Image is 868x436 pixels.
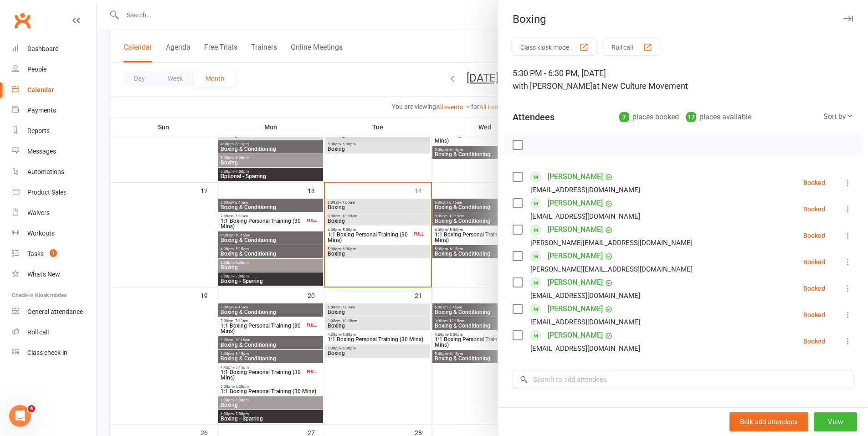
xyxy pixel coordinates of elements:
a: People [12,59,96,80]
div: Workouts [27,230,55,237]
a: [PERSON_NAME] [548,249,603,263]
div: Booked [803,259,825,265]
div: places available [686,111,751,123]
div: People [27,66,46,73]
a: Messages [12,141,96,162]
a: General attendance kiosk mode [12,302,96,322]
a: Reports [12,121,96,141]
button: Bulk add attendees [729,412,808,431]
div: Booked [803,180,825,186]
div: 5:30 PM - 6:30 PM, [DATE] [513,67,853,92]
a: Clubworx [11,9,34,32]
span: at New Culture Movement [592,81,688,91]
a: Tasks 1 [12,244,96,264]
a: Class kiosk mode [12,343,96,363]
div: [EMAIL_ADDRESS][DOMAIN_NAME] [530,316,640,328]
a: Calendar [12,80,96,100]
a: [PERSON_NAME] [548,275,603,290]
div: 7 [619,112,629,122]
div: Product Sales [27,189,67,196]
a: [PERSON_NAME] [548,196,603,210]
div: Calendar [27,86,54,93]
div: Class check-in [27,349,67,356]
div: Dashboard [27,45,59,52]
a: Roll call [12,322,96,343]
div: Payments [27,107,56,114]
button: Roll call [604,39,660,56]
div: Waivers [27,209,50,216]
div: 17 [686,112,696,122]
div: [EMAIL_ADDRESS][DOMAIN_NAME] [530,343,640,354]
a: Dashboard [12,39,96,59]
a: Payments [12,100,96,121]
div: Booked [803,285,825,292]
a: Workouts [12,223,96,244]
div: [PERSON_NAME][EMAIL_ADDRESS][DOMAIN_NAME] [530,263,693,275]
div: [EMAIL_ADDRESS][DOMAIN_NAME] [530,184,640,196]
iframe: Intercom live chat [9,405,31,427]
a: [PERSON_NAME] [548,302,603,316]
span: 1 [50,249,57,257]
a: Product Sales [12,182,96,203]
div: [PERSON_NAME][EMAIL_ADDRESS][DOMAIN_NAME] [530,237,693,249]
div: [EMAIL_ADDRESS][DOMAIN_NAME] [530,290,640,302]
div: Tasks [27,250,44,257]
span: with [PERSON_NAME] [513,81,592,91]
a: Waivers [12,203,96,223]
button: Class kiosk mode [513,39,596,56]
div: Booked [803,338,825,344]
div: Boxing [498,13,868,26]
div: Booked [803,232,825,239]
a: What's New [12,264,96,285]
div: General attendance [27,308,83,315]
span: 4 [28,405,35,412]
div: Messages [27,148,56,155]
div: Booked [803,312,825,318]
div: Automations [27,168,64,175]
a: [PERSON_NAME] [548,328,603,343]
div: Roll call [27,328,49,336]
a: Automations [12,162,96,182]
input: Search to add attendees [513,370,853,389]
div: Booked [803,206,825,212]
div: Sort by [823,111,853,123]
a: [PERSON_NAME] [548,222,603,237]
div: Reports [27,127,50,134]
div: [EMAIL_ADDRESS][DOMAIN_NAME] [530,210,640,222]
a: [PERSON_NAME] [548,169,603,184]
button: View [814,412,857,431]
div: Attendees [513,111,555,123]
div: What's New [27,271,60,278]
div: places booked [619,111,679,123]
